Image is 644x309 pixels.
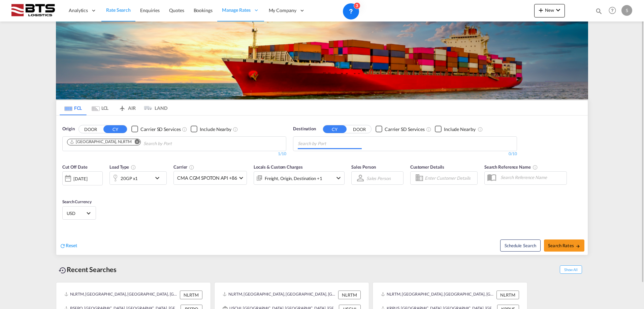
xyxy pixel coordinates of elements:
span: USD [67,210,86,216]
div: S [621,5,632,16]
md-icon: The selected Trucker/Carrierwill be displayed in the rate results If the rates are from another f... [189,165,194,170]
input: Chips input. [298,138,362,149]
md-icon: Your search will be saved by the below given name [533,165,538,170]
div: Carrier SD Services [140,126,181,133]
button: Search Ratesicon-arrow-right [544,239,584,252]
md-icon: Unchecked: Search for CY (Container Yard) services for all selected carriers.Checked : Search for... [182,127,187,132]
button: DOOR [348,125,371,133]
div: NLRTM, Rotterdam, Netherlands, Western Europe, Europe [223,291,336,299]
input: Chips input. [143,138,207,149]
span: CMA CGM SPOTON API +86 [177,175,237,181]
md-icon: icon-refresh [60,243,66,249]
div: Include Nearby [200,126,231,133]
span: Search Reference Name [484,164,538,170]
span: Quotes [169,7,184,13]
button: CY [323,125,347,133]
span: My Company [269,7,296,14]
md-icon: Unchecked: Ignores neighbouring ports when fetching rates.Checked : Includes neighbouring ports w... [478,127,483,132]
md-tab-item: FCL [60,100,87,115]
div: NLRTM, Rotterdam, Netherlands, Western Europe, Europe [381,291,495,299]
md-select: Select Currency: $ USDUnited States Dollar [66,208,92,218]
md-tab-item: LCL [87,100,114,115]
span: Manage Rates [222,7,251,13]
md-icon: icon-airplane [118,104,126,109]
div: Recent Searches [56,262,119,277]
span: Customer Details [410,164,444,170]
span: Reset [66,242,77,248]
span: Cut Off Date [62,164,88,170]
input: Enter Customer Details [425,173,475,183]
md-checkbox: Checkbox No Ink [435,126,476,133]
div: [DATE] [73,176,87,182]
img: LCL+%26+FCL+BACKGROUND.png [56,21,588,99]
div: Freight Origin Destination Factory Stuffing [265,174,322,183]
md-checkbox: Checkbox No Ink [376,126,425,133]
div: Include Nearby [444,126,476,133]
div: icon-magnify [595,7,603,17]
div: NLRTM, Rotterdam, Netherlands, Western Europe, Europe [64,291,178,299]
div: Rotterdam, NLRTM [69,139,132,145]
div: Help [607,5,621,17]
span: Analytics [69,7,88,14]
div: Freight Origin Destination Factory Stuffingicon-chevron-down [254,171,345,185]
div: 20GP x1icon-chevron-down [109,171,167,185]
md-checkbox: Checkbox No Ink [131,126,181,133]
button: Remove [130,139,140,146]
md-tab-item: AIR [114,100,140,115]
div: Carrier SD Services [385,126,425,133]
div: NLRTM [496,291,519,299]
span: New [537,7,562,13]
span: Show All [560,265,582,274]
div: NLRTM [180,291,202,299]
span: Locals & Custom Charges [254,164,303,170]
span: Search Rates [548,243,580,248]
md-pagination-wrapper: Use the left and right arrow keys to navigate between tabs [60,100,167,115]
md-checkbox: Checkbox No Ink [191,126,231,133]
span: Help [607,5,618,16]
span: Origin [62,126,74,132]
button: DOOR [79,125,102,133]
md-icon: icon-chevron-down [554,6,562,14]
span: Rate Search [106,7,131,13]
md-icon: icon-plus 400-fg [537,6,545,14]
div: [DATE] [62,171,103,185]
button: Note: By default Schedule search will only considerorigin ports, destination ports and cut off da... [500,239,541,252]
md-icon: Unchecked: Search for CY (Container Yard) services for all selected carriers.Checked : Search for... [426,127,431,132]
div: OriginDOOR CY Checkbox No InkUnchecked: Search for CY (Container Yard) services for all selected ... [56,116,588,255]
span: Destination [293,126,316,132]
div: 1/10 [62,151,286,157]
button: CY [103,125,127,133]
md-datepicker: Select [62,185,67,194]
md-icon: Unchecked: Ignores neighbouring ports when fetching rates.Checked : Includes neighbouring ports w... [233,127,238,132]
md-chips-wrap: Chips container with autocompletion. Enter the text area, type text to search, and then use the u... [297,137,364,149]
md-icon: icon-chevron-down [334,174,343,182]
div: 0/10 [293,151,517,157]
md-tab-item: LAND [140,100,167,115]
md-icon: icon-backup-restore [59,266,67,274]
span: Search Currency [62,199,92,204]
md-select: Sales Person [366,173,391,183]
span: Carrier [173,164,194,170]
button: icon-plus 400-fgNewicon-chevron-down [534,4,565,17]
img: cdcc71d0be7811ed9adfbf939d2aa0e8.png [10,3,56,18]
span: Sales Person [351,164,376,170]
md-icon: icon-information-outline [131,165,136,170]
md-icon: icon-magnify [595,7,603,15]
input: Search Reference Name [497,172,567,182]
md-icon: icon-chevron-down [153,174,165,182]
md-icon: icon-arrow-right [576,244,580,249]
div: 20GP x1 [121,174,138,183]
span: Enquiries [140,7,160,13]
div: icon-refreshReset [60,242,77,250]
div: NLRTM [338,291,361,299]
div: Press delete to remove this chip. [69,139,133,145]
md-chips-wrap: Chips container. Use arrow keys to select chips. [66,137,210,149]
span: Load Type [109,164,136,170]
span: Bookings [194,7,213,13]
